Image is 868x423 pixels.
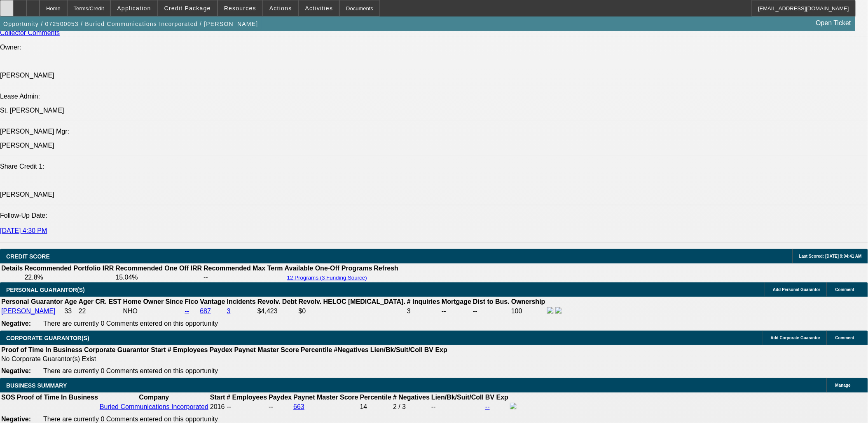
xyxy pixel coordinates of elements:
[473,307,510,316] td: --
[224,5,256,12] span: Resources
[835,287,854,292] span: Comment
[64,307,77,316] td: 33
[6,382,67,389] span: BUSINESS SUMMARY
[1,264,23,273] th: Details
[799,254,862,258] span: Last Scored: [DATE] 9:04:41 AM
[200,308,211,315] a: 687
[227,394,267,401] b: # Employees
[115,264,202,273] th: Recommended One Off IRR
[285,274,370,281] button: 12 Programs (3 Funding Source)
[771,336,821,340] span: Add Corporate Guarantor
[6,253,50,260] span: CREDIT SCORE
[185,308,189,315] a: --
[268,402,292,411] td: --
[123,307,184,316] td: NHO
[547,307,554,314] img: facebook-icon.png
[257,307,297,316] td: $4,423
[43,320,218,327] span: There are currently 0 Comments entered on this opportunity
[299,298,406,305] b: Revolv. HELOC [MEDICAL_DATA].
[424,346,447,353] b: BV Exp
[168,346,208,353] b: # Employees
[227,403,231,410] span: --
[374,264,399,273] th: Refresh
[301,346,332,353] b: Percentile
[64,298,77,305] b: Age
[293,394,358,401] b: Paynet Master Score
[1,416,31,423] b: Negative:
[510,403,517,409] img: facebook-icon.png
[511,298,545,305] b: Ownership
[407,298,440,305] b: # Inquiries
[360,403,391,411] div: 14
[393,403,430,411] div: 2 / 3
[473,298,510,305] b: Dist to Bus.
[813,16,854,30] a: Open Ticket
[511,307,546,316] td: 100
[773,287,821,292] span: Add Personal Guarantor
[407,307,440,316] td: 3
[1,393,16,402] th: SOS
[1,308,56,315] a: [PERSON_NAME]
[139,394,169,401] b: Company
[431,394,484,401] b: Lien/Bk/Suit/Coll
[257,298,297,305] b: Revolv. Debt
[79,298,122,305] b: Ager CR. EST
[43,416,218,423] span: There are currently 0 Comments entered on this opportunity
[84,346,149,353] b: Corporate Guarantor
[269,394,292,401] b: Paydex
[210,394,225,401] b: Start
[393,394,430,401] b: # Negatives
[117,5,151,12] span: Application
[3,21,258,27] span: Opportunity / 072500053 / Buried Communications Incorporated / [PERSON_NAME]
[299,0,339,16] button: Activities
[442,298,471,305] b: Mortgage
[1,298,63,305] b: Personal Guarantor
[200,298,225,305] b: Vantage
[185,298,198,305] b: Fico
[115,273,202,282] td: 15.04%
[151,346,166,353] b: Start
[293,403,304,410] a: 663
[431,402,484,411] td: --
[441,307,472,316] td: --
[210,402,225,411] td: 2016
[6,335,89,341] span: CORPORATE GUARANTOR(S)
[227,308,231,315] a: 3
[360,394,391,401] b: Percentile
[263,0,298,16] button: Actions
[1,355,451,363] td: No Corporate Guarantor(s) Exist
[6,287,85,293] span: PERSONAL GUARANTOR(S)
[370,346,423,353] b: Lien/Bk/Suit/Coll
[227,298,256,305] b: Incidents
[334,346,369,353] b: #Negatives
[100,403,208,410] a: Buried Communications Incorporated
[485,394,508,401] b: BV Exp
[210,346,233,353] b: Paydex
[24,273,114,282] td: 22.8%
[218,0,262,16] button: Resources
[485,403,490,410] a: --
[203,264,283,273] th: Recommended Max Term
[835,383,851,388] span: Manage
[305,5,333,12] span: Activities
[111,0,157,16] button: Application
[269,5,292,12] span: Actions
[164,5,211,12] span: Credit Package
[24,264,114,273] th: Recommended Portfolio IRR
[1,346,83,354] th: Proof of Time In Business
[158,0,217,16] button: Credit Package
[284,264,373,273] th: Available One-Off Programs
[555,307,562,314] img: linkedin-icon.png
[1,320,31,327] b: Negative:
[123,298,183,305] b: Home Owner Since
[78,307,122,316] td: 22
[43,367,218,374] span: There are currently 0 Comments entered on this opportunity
[234,346,299,353] b: Paynet Master Score
[16,393,98,402] th: Proof of Time In Business
[1,367,31,374] b: Negative:
[203,273,283,282] td: --
[298,307,406,316] td: $0
[835,336,854,340] span: Comment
